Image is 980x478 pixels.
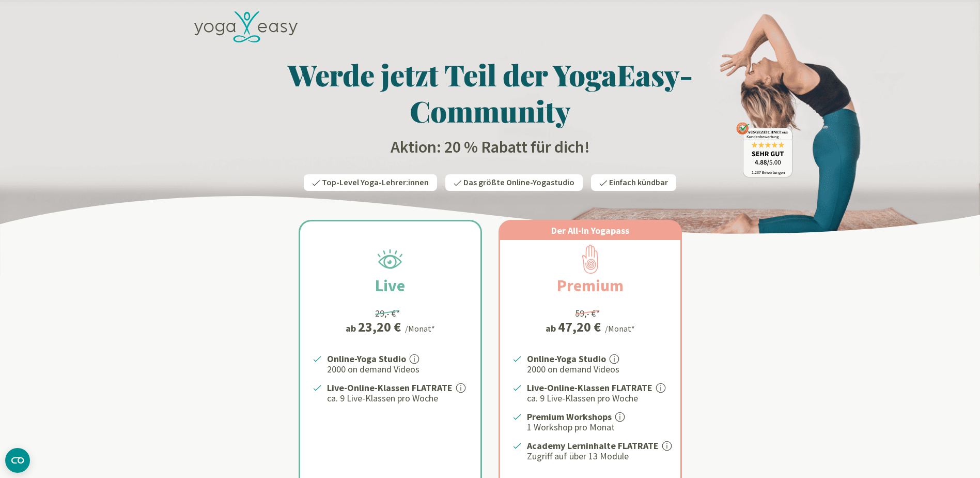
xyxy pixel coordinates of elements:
h2: Premium [532,273,648,298]
p: 2000 on demand Videos [327,363,468,376]
div: 59,- €* [575,306,600,320]
h2: Aktion: 20 % Rabatt für dich! [188,137,792,158]
p: ca. 9 Live-Klassen pro Woche [327,392,468,405]
h2: Live [350,273,430,298]
div: /Monat* [405,322,435,335]
p: 2000 on demand Videos [527,363,668,376]
span: Das größte Online-Yogastudio [463,177,574,188]
div: 47,20 € [558,320,601,334]
span: Der All-In Yogapass [551,225,629,236]
img: ausgezeichnet_badge.png [736,122,792,177]
p: 1 Workshop pro Monat [527,421,668,434]
div: /Monat* [605,322,635,335]
strong: Online-Yoga Studio [327,353,406,365]
div: 29,- €* [375,306,400,320]
button: CMP-Widget öffnen [5,448,30,473]
strong: Academy Lerninhalte FLATRATE [527,440,659,452]
div: 23,20 € [358,320,401,334]
span: ab [346,321,358,335]
strong: Premium Workshops [527,411,612,423]
strong: Online-Yoga Studio [527,353,606,365]
strong: Live-Online-Klassen FLATRATE [327,382,453,394]
h1: Werde jetzt Teil der YogaEasy-Community [188,56,792,129]
span: Einfach kündbar [609,177,668,188]
p: Zugriff auf über 13 Module [527,450,668,462]
strong: Live-Online-Klassen FLATRATE [527,382,652,394]
p: ca. 9 Live-Klassen pro Woche [527,392,668,405]
span: Top-Level Yoga-Lehrer:innen [322,177,429,188]
span: ab [546,321,558,335]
